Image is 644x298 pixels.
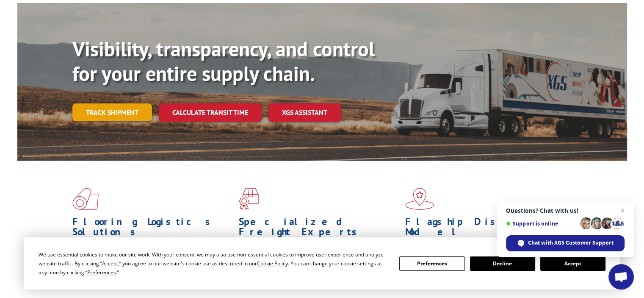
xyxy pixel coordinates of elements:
[608,264,634,290] div: Open chat
[399,256,464,271] button: Preferences
[72,36,375,86] b: Visibility, transparency, and control for your entire supply chain.
[528,239,614,247] span: Chat with XGS Customer Support
[506,235,625,251] div: Chat with XGS Customer Support
[257,260,288,267] span: Cookie Policy
[239,217,399,241] h1: Specialized Freight Experts
[159,103,262,122] a: Calculate transit time
[268,103,341,122] a: XGS ASSISTANT
[506,207,625,214] span: Questions? Chat with us!
[72,103,152,121] a: Track shipment
[617,206,627,216] span: Close chat
[24,237,620,290] div: Cookie Consent Prompt
[239,188,259,210] img: xgs-icon-focused-on-flooring-red
[87,269,116,276] span: Preferences
[72,188,99,210] img: xgs-icon-total-supply-chain-intelligence-red
[405,188,434,210] img: xgs-icon-flagship-distribution-model-red
[506,220,577,227] span: Support is online
[470,256,535,271] button: Decline
[540,256,605,271] button: Accept
[72,217,232,241] h1: Flooring Logistics Solutions
[39,250,389,277] div: We use essential cookies to make our site work. With your consent, we may also use non-essential ...
[405,217,565,241] h1: Flagship Distribution Model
